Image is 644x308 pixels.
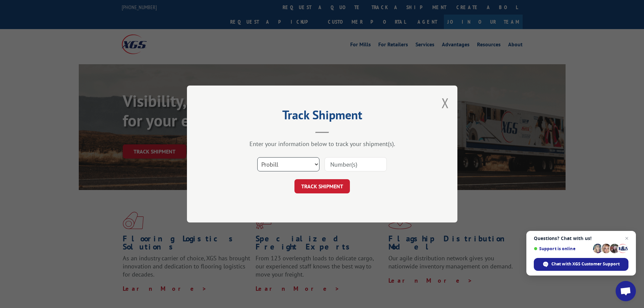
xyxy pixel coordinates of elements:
[534,258,628,271] div: Chat with XGS Customer Support
[221,140,424,148] div: Enter your information below to track your shipment(s).
[623,234,631,242] span: Close chat
[534,236,628,241] span: Questions? Chat with us!
[616,281,636,301] div: Open chat
[294,179,350,193] button: TRACK SHIPMENT
[442,94,449,112] button: Close modal
[534,246,591,251] span: Support is online
[325,157,387,171] input: Number(s)
[221,110,424,123] h2: Track Shipment
[551,261,620,267] span: Chat with XGS Customer Support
